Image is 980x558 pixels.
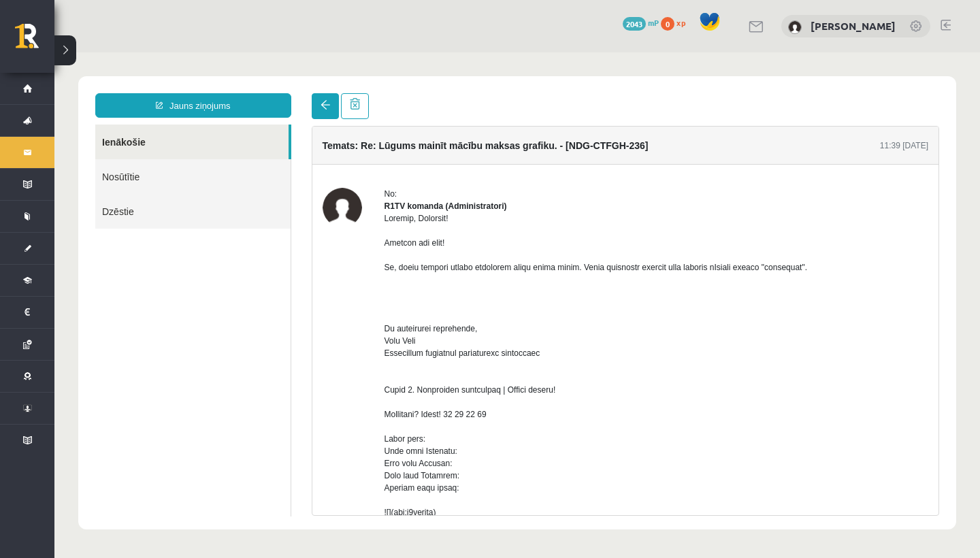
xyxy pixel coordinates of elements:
[661,17,692,28] a: 0 xp
[15,24,54,58] a: Rīgas 1. Tālmācības vidusskola
[268,88,594,99] h4: Temats: Re: Lūgums mainīt mācību maksas grafiku. - [NDG-CTFGH-236]
[41,72,234,107] a: Ienākošie
[330,135,875,148] div: No:
[648,17,659,28] span: mP
[788,20,802,34] img: Daniella Bergmane
[41,142,236,176] a: Dzēstie
[676,17,685,28] span: xp
[268,135,308,175] img: R1TV komanda
[41,107,236,142] a: Nosūtītie
[623,17,646,31] span: 2043
[661,17,674,31] span: 0
[41,41,237,65] a: Jauns ziņojums
[826,87,874,99] div: 11:39 [DATE]
[811,19,896,33] a: [PERSON_NAME]
[623,17,659,28] a: 2043 mP
[330,149,453,159] strong: R1TV komanda (Administratori)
